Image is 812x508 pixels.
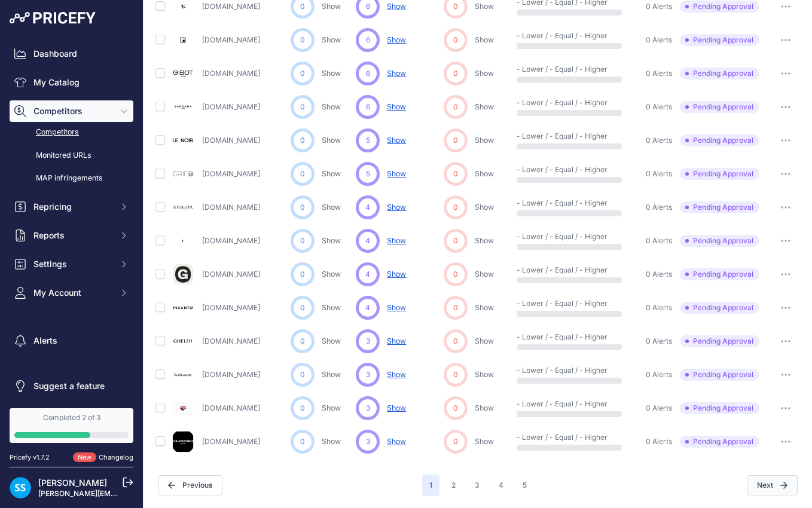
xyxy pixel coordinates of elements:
span: 0 Alerts [646,2,672,11]
p: - Lower / - Equal / - Higher [517,399,593,409]
span: Show [387,2,406,11]
span: Repricing [33,201,112,213]
a: Show [322,35,341,44]
nav: Sidebar [10,43,133,397]
a: Suggest a feature [10,375,133,397]
a: My Catalog [10,72,133,93]
span: 0 [453,202,458,213]
a: Changelog [99,453,133,461]
span: Competitors [33,105,112,117]
span: 0 Alerts [646,370,672,380]
span: 0 [453,302,458,313]
span: 0 [300,369,305,380]
span: Show [387,69,406,78]
a: Show [322,437,341,446]
span: 0 [453,102,458,112]
a: Show [475,303,494,312]
button: Reports [10,225,133,246]
span: Pending Approval [680,369,759,381]
span: 4 [365,302,370,313]
span: 0 [300,1,305,12]
span: Show [387,35,406,44]
a: [DOMAIN_NAME] [202,69,260,78]
span: 3 [366,369,370,380]
a: Show [475,2,494,11]
span: 3 [366,336,370,347]
p: - Lower / - Equal / - Higher [517,366,593,375]
span: 1 [422,475,439,496]
p: - Lower / - Equal / - Higher [517,299,593,308]
button: Settings [10,253,133,275]
span: 0 [300,403,305,414]
span: Previous [158,475,222,495]
span: 0 [453,169,458,179]
img: Pricefy Logo [10,12,96,24]
a: [DOMAIN_NAME] [202,403,260,412]
p: - Lower / - Equal / - Higher [517,65,593,74]
a: Show [475,370,494,379]
button: Repricing [10,196,133,218]
span: Pending Approval [680,1,759,13]
span: 0 [300,302,305,313]
span: Show [387,403,406,412]
a: Show [322,203,341,212]
span: 0 [453,336,458,347]
span: 3 [366,403,370,414]
span: Show [387,203,406,212]
button: My Account [10,282,133,304]
span: 6 [366,35,370,45]
span: 5 [366,135,370,146]
span: Pending Approval [680,436,759,448]
p: - Lower / - Equal / - Higher [517,31,593,41]
a: [DOMAIN_NAME] [202,236,260,245]
span: 6 [366,102,370,112]
p: - Lower / - Equal / - Higher [517,131,593,141]
span: 4 [365,269,370,280]
a: Show [475,35,494,44]
span: Pending Approval [680,134,759,146]
a: [DOMAIN_NAME] [202,370,260,379]
span: Show [387,236,406,245]
span: 0 Alerts [646,35,672,45]
button: Go to page 2 [444,475,463,496]
a: [PERSON_NAME][EMAIL_ADDRESS][DOMAIN_NAME] [38,489,222,498]
a: [DOMAIN_NAME] [202,437,260,446]
a: Show [322,403,341,412]
p: - Lower / - Equal / - Higher [517,232,593,241]
a: Show [322,69,341,78]
span: 0 [453,269,458,280]
a: Show [475,136,494,145]
a: Show [322,336,341,345]
a: [DOMAIN_NAME] [202,203,260,212]
a: Show [475,403,494,412]
button: Competitors [10,100,133,122]
a: Show [322,102,341,111]
span: Pending Approval [680,335,759,347]
span: 0 [453,35,458,45]
a: Dashboard [10,43,133,65]
span: Pending Approval [680,168,759,180]
span: New [73,452,96,463]
span: Show [387,303,406,312]
span: 0 Alerts [646,203,672,212]
span: 0 Alerts [646,102,672,112]
p: - Lower / - Equal / - Higher [517,332,593,342]
span: 0 Alerts [646,236,672,246]
span: 0 [453,235,458,246]
span: Show [387,437,406,446]
a: Show [475,169,494,178]
span: 0 [300,35,305,45]
span: 4 [365,202,370,213]
span: 0 [300,336,305,347]
span: Pending Approval [680,302,759,314]
span: Pending Approval [680,402,759,414]
a: [DOMAIN_NAME] [202,102,260,111]
a: [DOMAIN_NAME] [202,303,260,312]
a: [DOMAIN_NAME] [202,2,260,11]
div: Pricefy v1.7.2 [10,452,50,463]
span: Show [387,336,406,345]
span: 0 Alerts [646,136,672,145]
button: Next [747,475,798,495]
a: Show [475,336,494,345]
a: [DOMAIN_NAME] [202,169,260,178]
